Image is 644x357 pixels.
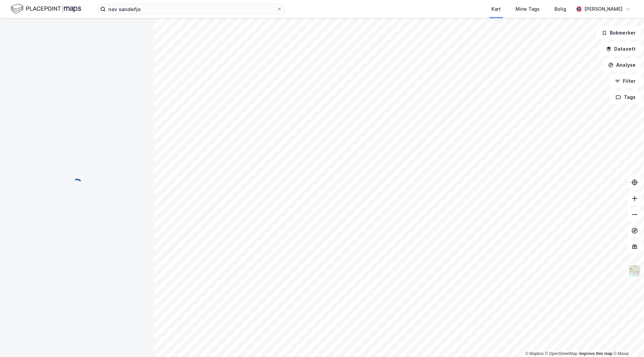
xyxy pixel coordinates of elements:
[491,5,501,13] div: Kart
[628,264,641,277] img: Z
[600,42,641,56] button: Datasett
[72,178,83,189] img: spinner.a6d8c91a73a9ac5275cf975e30b51cfb.svg
[596,26,641,40] button: Bokmerker
[609,74,641,88] button: Filter
[579,351,612,356] a: Improve this map
[610,325,644,357] iframe: Chat Widget
[554,5,566,13] div: Bolig
[610,325,644,357] div: Kontrollprogram for chat
[106,4,277,14] input: Søk på adresse, matrikkel, gårdeiere, leietakere eller personer
[516,5,540,13] div: Mine Tags
[545,351,578,356] a: OpenStreetMap
[584,5,623,13] div: [PERSON_NAME]
[610,91,641,104] button: Tags
[11,3,81,15] img: logo.f888ab2527a4732fd821a326f86c7f29.svg
[602,58,641,72] button: Analyse
[525,351,544,356] a: Mapbox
